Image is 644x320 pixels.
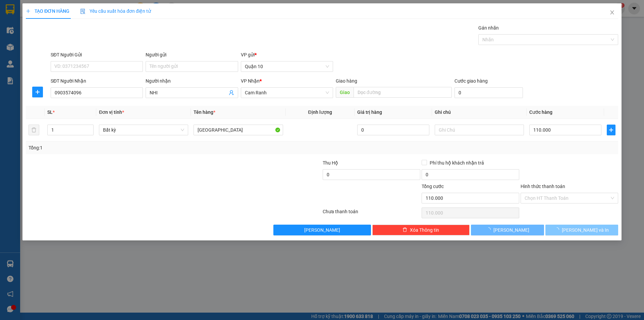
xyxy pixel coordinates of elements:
[435,125,524,135] input: Ghi Chú
[146,51,238,58] div: Người gửi
[76,32,112,40] li: (c) 2017
[146,77,238,85] div: Người nhận
[80,9,86,14] img: icon
[229,90,234,95] span: user-add
[454,87,523,98] input: Cước giao hàng
[562,226,609,234] span: [PERSON_NAME] và In
[76,26,112,31] b: [DOMAIN_NAME]
[410,226,439,234] span: Xóa Thông tin
[486,227,493,232] span: loading
[103,125,184,135] span: Bất kỳ
[354,87,452,98] input: Dọc đường
[454,78,488,84] label: Cước giao hàng
[357,125,429,135] input: 0
[493,226,529,234] span: [PERSON_NAME]
[245,88,329,98] span: Cam Ranh
[529,109,552,115] span: Cước hàng
[80,8,151,14] span: Yêu cầu xuất hóa đơn điện tử
[607,127,615,133] span: plus
[308,109,332,115] span: Định lượng
[29,144,249,151] div: Tổng: 1
[273,225,371,235] button: [PERSON_NAME]
[241,51,333,58] div: VP gửi
[336,87,354,98] span: Giao
[32,87,43,97] button: plus
[357,109,382,115] span: Giá trị hàng
[33,89,43,95] span: plus
[99,109,124,115] span: Đơn vị tính
[194,125,283,135] input: VD: Bàn, Ghế
[322,208,421,220] div: Chưa thanh toán
[427,159,487,167] span: Phí thu hộ khách nhận trả
[26,9,31,13] span: plus
[607,125,615,135] button: plus
[52,10,77,41] b: Gửi khách hàng
[609,10,615,15] span: close
[245,61,329,72] span: Quận 10
[29,125,39,135] button: delete
[372,225,470,235] button: deleteXóa Thông tin
[93,8,109,25] img: logo.jpg
[51,51,143,58] div: SĐT Người Gửi
[432,106,527,119] th: Ghi chú
[8,43,44,75] b: Hòa [GEOGRAPHIC_DATA]
[194,109,215,115] span: Tên hàng
[422,184,444,189] span: Tổng cước
[47,109,53,115] span: SL
[478,25,499,31] label: Gán nhãn
[304,226,340,234] span: [PERSON_NAME]
[323,160,338,166] span: Thu Hộ
[336,78,357,84] span: Giao hàng
[26,8,69,14] span: TẠO ĐƠN HÀNG
[241,78,260,84] span: VP Nhận
[51,77,143,85] div: SĐT Người Nhận
[471,225,544,235] button: [PERSON_NAME]
[521,184,565,189] label: Hình thức thanh toán
[554,227,562,232] span: loading
[402,227,407,233] span: delete
[545,225,618,235] button: [PERSON_NAME] và In
[603,3,622,22] button: Close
